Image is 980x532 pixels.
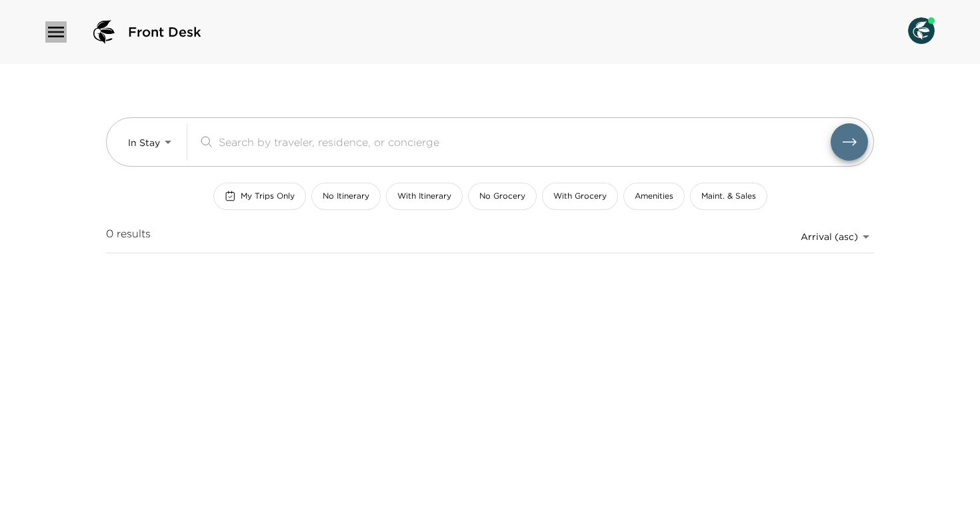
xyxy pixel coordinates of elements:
[553,191,607,202] span: With Grocery
[701,191,756,202] span: Maint. & Sales
[542,183,618,210] button: With Grocery
[468,183,537,210] button: No Grocery
[213,183,306,210] button: My Trips Only
[241,191,295,202] span: My Trips Only
[479,191,525,202] span: No Grocery
[219,134,831,149] input: Search by traveler, residence, or concierge
[323,191,369,202] span: No Itinerary
[106,226,151,247] span: 0 results
[128,137,160,149] span: In Stay
[801,231,858,243] span: Arrival (asc)
[635,191,673,202] span: Amenities
[128,23,201,41] span: Front Desk
[623,183,685,210] button: Amenities
[690,183,767,210] button: Maint. & Sales
[908,17,935,44] img: User
[386,183,463,210] button: With Itinerary
[397,191,451,202] span: With Itinerary
[88,16,120,48] img: logo
[311,183,381,210] button: No Itinerary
